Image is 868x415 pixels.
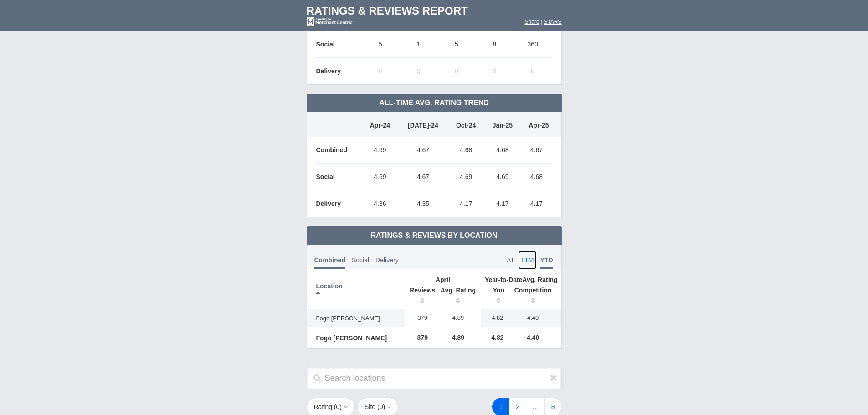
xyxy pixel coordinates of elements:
[484,112,521,137] td: Jan-25
[541,19,542,25] span: |
[362,190,399,217] td: 4.36
[514,31,552,58] td: 360
[312,333,392,343] a: Fogo [PERSON_NAME]
[307,17,354,26] img: mc-powered-by-logo-white-103.png
[312,313,385,324] a: Fogo [PERSON_NAME]
[405,276,481,284] th: April
[398,190,448,217] td: 4.35
[485,276,522,283] span: Year-to-Date
[481,276,561,284] th: Avg. Rating
[398,164,448,190] td: 4.67
[525,19,539,25] a: Share
[448,112,484,137] td: Oct-24
[540,256,553,269] span: YTD
[405,327,436,348] td: 379
[379,67,382,75] span: 0
[362,112,399,137] td: Apr-24
[307,276,405,309] th: Location: activate to sort column descending
[336,403,340,410] span: 0
[380,403,383,410] span: 0
[307,226,562,245] td: Ratings & Reviews by Location
[436,327,481,348] td: 4.89
[455,67,458,75] span: 0
[316,315,380,322] span: Fogo [PERSON_NAME]
[476,31,514,58] td: 8
[507,256,514,264] span: AT
[316,31,362,58] td: Social
[316,58,362,85] td: Delivery
[436,284,481,309] th: Avg. Rating: activate to sort column ascending
[493,67,496,75] span: 0
[484,190,521,217] td: 4.17
[484,137,521,164] td: 4.68
[448,137,484,164] td: 4.68
[362,137,399,164] td: 4.69
[521,137,552,164] td: 4.67
[405,309,436,327] td: 379
[398,112,448,137] td: [DATE]-24
[521,190,552,217] td: 4.17
[316,190,362,217] td: Delivery
[307,94,562,112] td: All-Time Avg. Rating Trend
[316,334,387,342] span: Fogo [PERSON_NAME]
[521,112,552,137] td: Apr-25
[375,256,399,264] span: Delivery
[316,164,362,190] td: Social
[314,256,345,269] span: Combined
[362,31,400,58] td: 5
[521,256,534,264] span: TTM
[484,164,521,190] td: 4.69
[481,327,509,348] td: 4.82
[405,284,436,309] th: Reviews: activate to sort column ascending
[437,31,475,58] td: 5
[362,164,399,190] td: 4.69
[481,309,509,327] td: 4.82
[398,137,448,164] td: 4.67
[436,309,481,327] td: 4.89
[448,164,484,190] td: 4.69
[316,137,362,164] td: Combined
[400,31,437,58] td: 1
[417,67,421,75] span: 0
[509,327,561,348] td: 4.40
[352,256,369,264] span: Social
[544,19,561,25] a: STARS
[509,309,561,327] td: 4.40
[509,284,561,309] th: Competition : activate to sort column ascending
[481,284,509,309] th: You: activate to sort column ascending
[448,190,484,217] td: 4.17
[531,67,534,75] span: 0
[521,164,552,190] td: 4.68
